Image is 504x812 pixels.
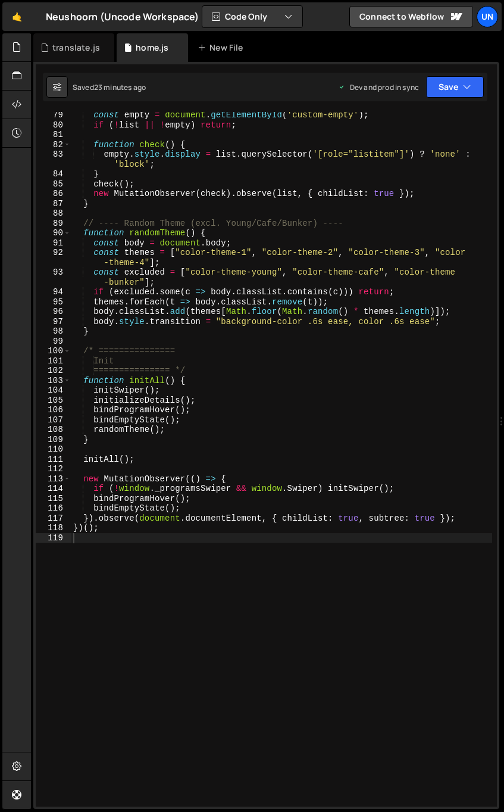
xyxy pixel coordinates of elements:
div: Saved [73,82,146,92]
button: Save [426,76,484,98]
div: 97 [36,317,71,327]
div: 86 [36,189,71,199]
div: 87 [36,199,71,209]
div: 105 [36,396,71,406]
div: 102 [36,366,71,376]
button: Code Only [202,6,302,27]
div: 95 [36,297,71,307]
div: 103 [36,376,71,386]
div: 96 [36,307,71,317]
div: 91 [36,238,71,248]
div: home.js [136,42,168,54]
a: Un [477,6,498,27]
div: 99 [36,337,71,347]
div: 84 [36,169,71,179]
div: 100 [36,346,71,356]
div: 119 [36,533,71,543]
div: New File [198,42,248,54]
div: 111 [36,455,71,465]
div: 112 [36,464,71,474]
div: 101 [36,356,71,366]
div: 89 [36,219,71,229]
div: translate.js [52,42,100,54]
div: 23 minutes ago [94,82,146,92]
div: 79 [36,110,71,120]
div: 94 [36,287,71,297]
div: 93 [36,267,71,287]
div: 80 [36,120,71,130]
div: 104 [36,385,71,396]
div: 108 [36,425,71,435]
div: 90 [36,228,71,238]
div: 116 [36,503,71,514]
div: Dev and prod in sync [338,82,419,92]
div: 92 [36,248,71,267]
a: 🤙 [2,2,32,31]
div: 88 [36,209,71,219]
div: 85 [36,179,71,189]
div: 113 [36,474,71,484]
div: 109 [36,435,71,445]
a: Connect to Webflow [349,6,473,27]
div: 107 [36,415,71,425]
div: 83 [36,150,71,169]
div: 110 [36,444,71,455]
div: 82 [36,140,71,150]
div: 118 [36,523,71,533]
div: 106 [36,405,71,415]
div: 117 [36,514,71,524]
div: Neushoorn (Uncode Workspace) [46,10,199,24]
div: 114 [36,484,71,494]
div: 115 [36,494,71,504]
div: 81 [36,130,71,140]
div: 98 [36,326,71,337]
